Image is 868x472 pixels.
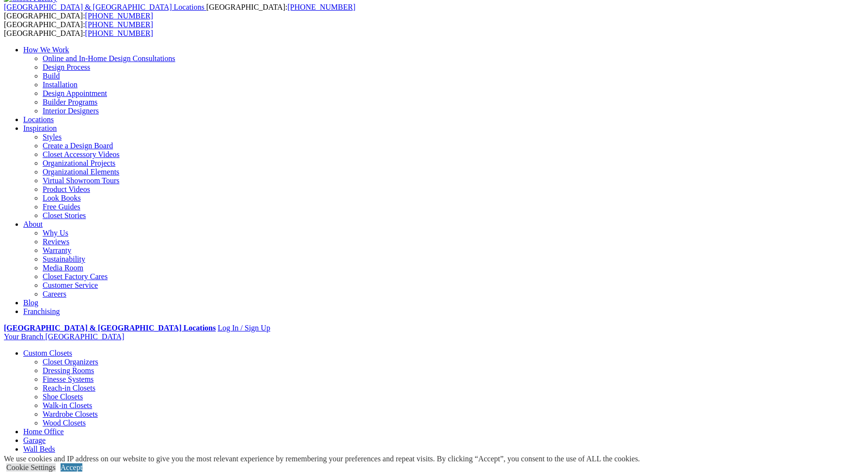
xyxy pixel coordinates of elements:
a: Locations [23,115,54,124]
a: Why Us [43,229,68,237]
a: Organizational Projects [43,159,115,167]
a: Careers [43,290,66,298]
a: Online and In-Home Design Consultations [43,54,175,63]
a: Home Office [23,427,64,436]
a: [PHONE_NUMBER] [85,12,153,20]
a: Closet Organizers [43,358,98,366]
span: [GEOGRAPHIC_DATA]: [GEOGRAPHIC_DATA]: [4,3,356,20]
a: Organizational Elements [43,168,119,176]
a: [GEOGRAPHIC_DATA] & [GEOGRAPHIC_DATA] Locations [4,3,206,11]
a: Create a Design Board [43,142,113,150]
a: Wall Beds [23,445,55,453]
a: Franchising [23,307,60,315]
a: Log In / Sign Up [217,324,270,332]
a: Media Room [43,264,83,272]
a: Sustainability [43,255,85,263]
a: Builder Programs [43,98,97,106]
a: Shoe Closets [43,393,83,401]
a: Interior Designers [43,107,99,115]
a: Styles [43,133,62,141]
span: Your Branch [4,332,43,341]
span: [GEOGRAPHIC_DATA] & [GEOGRAPHIC_DATA] Locations [4,3,204,11]
a: Warranty [43,246,71,254]
a: [PERSON_NAME] Beds [43,454,122,462]
a: Design Appointment [43,89,107,97]
a: Your Branch [GEOGRAPHIC_DATA] [4,332,124,341]
a: [PHONE_NUMBER] [85,29,153,37]
div: We use cookies and IP address on our website to give you the most relevant experience by remember... [4,455,640,463]
a: Finesse Systems [43,375,93,383]
a: Wardrobe Closets [43,410,98,418]
a: [GEOGRAPHIC_DATA] & [GEOGRAPHIC_DATA] Locations [4,324,216,332]
a: Garage [23,436,46,444]
a: Design Process [43,63,90,71]
a: Free Guides [43,203,80,211]
a: Installation [43,80,77,89]
a: Build [43,72,60,80]
a: Accept [61,463,82,472]
a: Custom Closets [23,349,72,357]
span: [GEOGRAPHIC_DATA]: [GEOGRAPHIC_DATA]: [4,20,153,37]
a: Walk-in Closets [43,401,92,409]
a: [PHONE_NUMBER] [287,3,355,11]
span: [GEOGRAPHIC_DATA] [45,332,124,341]
a: Wood Closets [43,419,86,427]
a: Cookie Settings [6,463,56,472]
a: Closet Stories [43,211,86,220]
a: Look Books [43,194,81,202]
a: Closet Accessory Videos [43,150,120,158]
a: Reviews [43,237,69,246]
a: Closet Factory Cares [43,272,108,281]
a: Blog [23,299,38,307]
a: Virtual Showroom Tours [43,176,120,185]
a: How We Work [23,46,69,54]
a: Customer Service [43,281,98,289]
a: Inspiration [23,124,57,132]
a: Product Videos [43,185,90,193]
a: Reach-in Closets [43,384,95,392]
a: Dressing Rooms [43,366,94,375]
a: About [23,220,43,228]
a: [PHONE_NUMBER] [85,20,153,29]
